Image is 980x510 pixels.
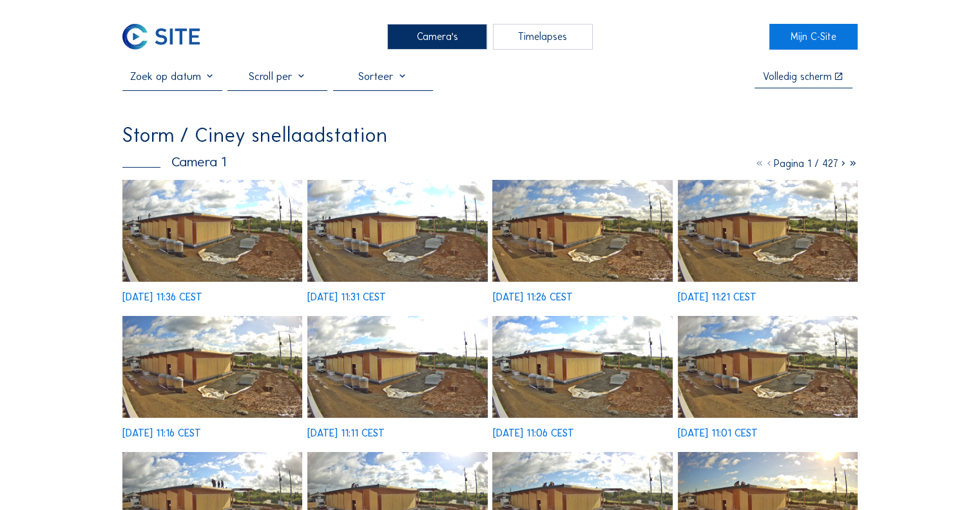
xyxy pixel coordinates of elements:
img: image_53194603 [678,316,858,418]
div: [DATE] 11:21 CEST [678,292,756,302]
img: C-SITE Logo [122,24,199,50]
div: Camera 1 [122,155,226,169]
img: image_53195028 [122,316,302,418]
div: [DATE] 11:16 CEST [122,428,201,438]
div: [DATE] 11:31 CEST [307,292,386,302]
span: Pagina 1 / 427 [774,157,838,170]
img: image_53195587 [122,180,302,282]
img: image_53195306 [492,180,672,282]
img: image_53195453 [307,180,487,282]
div: [DATE] 11:01 CEST [678,428,758,438]
img: image_53195168 [678,180,858,282]
a: Mijn C-Site [769,24,858,50]
div: Timelapses [493,24,593,50]
div: Camera's [387,24,487,50]
div: [DATE] 11:36 CEST [122,292,202,302]
a: C-SITE Logo [122,24,211,50]
img: image_53194878 [307,316,487,418]
input: Zoek op datum 󰅀 [122,70,222,83]
div: [DATE] 11:11 CEST [307,428,385,438]
div: Storm / Ciney snellaadstation [122,126,387,146]
img: image_53194737 [492,316,672,418]
div: Volledig scherm [763,72,832,81]
div: [DATE] 11:26 CEST [492,292,572,302]
div: [DATE] 11:06 CEST [492,428,573,438]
